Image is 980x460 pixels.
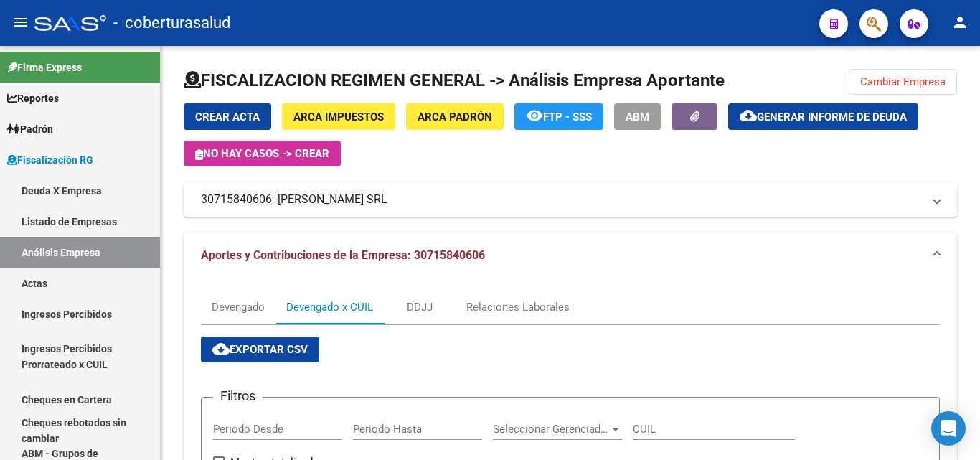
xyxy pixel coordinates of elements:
mat-icon: person [951,14,969,31]
span: ABM [626,111,649,123]
span: Crear Acta [195,111,260,123]
button: ARCA Padrón [406,103,504,130]
div: Open Intercom Messenger [931,411,966,446]
h3: Filtros [213,386,263,406]
div: DDJJ [407,299,433,315]
button: No hay casos -> Crear [184,141,341,166]
span: Firma Express [7,60,82,75]
span: Aportes y Contribuciones de la Empresa: 30715840606 [201,248,485,262]
span: No hay casos -> Crear [195,147,329,160]
mat-expansion-panel-header: 30715840606 -[PERSON_NAME] SRL [184,182,957,217]
span: - coberturasalud [113,7,230,39]
mat-panel-title: 30715840606 - [201,192,923,207]
button: Crear Acta [184,103,271,130]
span: ARCA Impuestos [293,111,384,123]
button: ARCA Impuestos [282,103,395,130]
mat-icon: cloud_download [212,340,230,357]
span: [PERSON_NAME] SRL [278,192,387,207]
div: Devengado x CUIL [286,299,373,315]
button: Generar informe de deuda [728,103,918,130]
span: Generar informe de deuda [757,111,907,123]
button: Exportar CSV [201,337,319,362]
span: Seleccionar Gerenciador [493,423,609,436]
span: Reportes [7,90,59,106]
div: Relaciones Laborales [466,299,570,315]
span: ARCA Padrón [418,111,492,123]
button: Cambiar Empresa [849,69,957,95]
button: ABM [614,103,661,130]
button: FTP - SSS [514,103,603,130]
span: Fiscalización RG [7,152,93,168]
mat-icon: cloud_download [740,107,757,124]
mat-icon: remove_red_eye [526,107,543,124]
mat-expansion-panel-header: Aportes y Contribuciones de la Empresa: 30715840606 [184,233,957,278]
h1: FISCALIZACION REGIMEN GENERAL -> Análisis Empresa Aportante [184,69,725,92]
div: Devengado [212,299,265,315]
span: Padrón [7,121,53,137]
mat-icon: menu [11,14,29,31]
span: Exportar CSV [212,343,308,356]
span: FTP - SSS [543,111,592,123]
span: Cambiar Empresa [860,75,946,88]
